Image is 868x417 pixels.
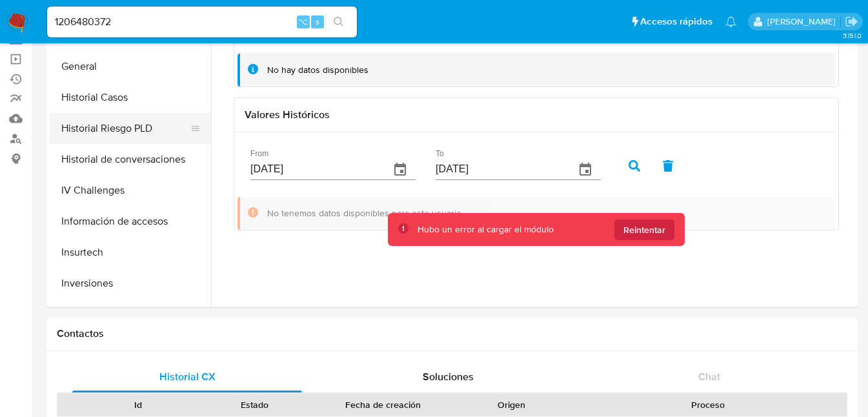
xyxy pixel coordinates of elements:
[50,175,211,206] button: IV Challenges
[578,398,838,411] div: Proceso
[159,369,216,384] span: Historial CX
[423,369,474,384] span: Soluciones
[462,398,560,411] div: Origen
[50,206,211,237] button: Información de accesos
[50,268,211,299] button: Inversiones
[57,327,847,340] h1: Contactos
[50,237,211,268] button: Insurtech
[843,30,862,41] span: 3.151.0
[47,14,357,30] input: Buscar usuario o caso...
[50,113,201,144] button: Historial Riesgo PLD
[698,369,720,384] span: Chat
[640,15,712,28] span: Accesos rápidos
[321,398,444,411] div: Fecha de creación
[250,150,268,158] label: From
[298,15,308,28] span: ⌥
[325,13,352,31] button: search-icon
[205,398,303,411] div: Estado
[767,15,840,28] p: julian.dari@mercadolibre.com
[267,64,368,76] div: No hay datos disponibles
[50,144,211,175] button: Historial de conversaciones
[245,108,828,121] h3: Valores Históricos
[50,299,211,330] button: Items
[89,398,187,411] div: Id
[316,15,319,28] span: s
[845,15,858,28] a: Salir
[725,16,736,27] a: Notificaciones
[50,51,211,82] button: General
[436,150,444,158] label: To
[50,82,211,113] button: Historial Casos
[418,223,554,236] div: Hubo un error al cargar el módulo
